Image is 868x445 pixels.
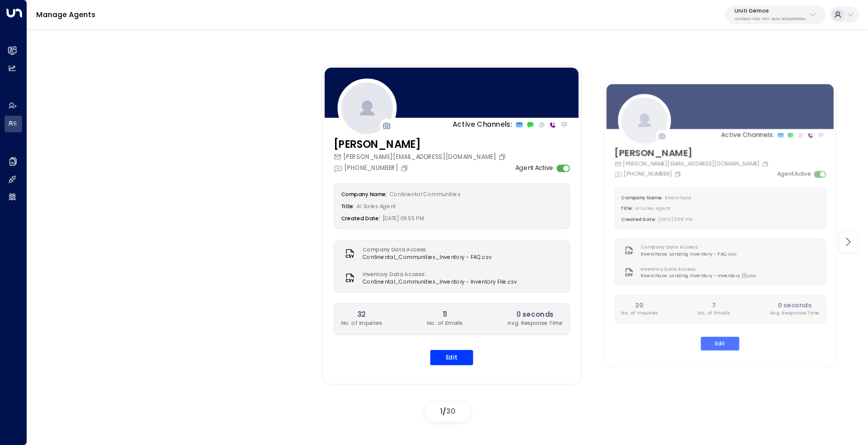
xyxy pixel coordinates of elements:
label: Created Date: [621,216,656,223]
div: / [425,402,470,422]
h3: [PERSON_NAME] [334,137,508,153]
label: Inventory Data Access: [363,271,512,278]
p: No. of Emails [698,310,730,317]
button: Copy [674,171,683,178]
h2: 7 [698,301,730,310]
button: Copy [762,161,770,168]
label: Company Data Access: [640,244,733,251]
div: [PERSON_NAME][EMAIL_ADDRESS][DOMAIN_NAME] [614,160,771,168]
span: Riverchase Landing Inventory - Inventory (1).csv [640,273,756,280]
h2: 0 seconds [507,310,562,320]
span: Continental_Communities_Inventory - FAQ.csv [363,254,492,262]
p: No. of Emails [427,320,463,328]
label: Agent Active [777,170,811,179]
label: Company Data Access: [363,246,487,254]
span: [DATE] 09:55 PM [383,215,424,222]
h3: [PERSON_NAME] [614,146,771,160]
button: Uniti Demos4c025b01-9fa0-46ff-ab3a-a620b886896e [725,6,826,24]
p: Avg. Response Time [770,310,819,317]
p: Active Channels: [453,120,512,131]
div: [PERSON_NAME][EMAIL_ADDRESS][DOMAIN_NAME] [334,153,508,162]
label: Title: [341,203,355,210]
label: Agent Active [515,164,554,173]
span: Continental_Communities_Inventory - Inventory File.csv [363,279,517,286]
button: Copy [400,164,410,172]
h2: 11 [427,310,463,320]
span: Riverchase Landing Inventory - FAQ.csv [640,251,736,258]
label: Created Date: [341,215,380,222]
span: 30 [446,406,456,416]
span: AI Sales Agent [357,203,396,210]
h2: 0 seconds [770,301,819,310]
span: Continental Communities [390,191,461,198]
span: AI Sales Agent [635,206,670,212]
label: Company Name: [341,191,387,198]
p: No. of Inquiries [621,310,658,317]
h2: 20 [621,301,658,310]
p: Avg. Response Time [507,320,562,328]
button: Copy [498,153,508,161]
label: Company Name: [621,195,662,201]
label: Inventory Data Access: [640,266,752,273]
a: Manage Agents [36,10,95,20]
button: Edit [701,337,739,350]
label: Title: [621,206,633,212]
button: Edit [430,350,473,366]
p: 4c025b01-9fa0-46ff-ab3a-a620b886896e [734,17,807,21]
div: [PHONE_NUMBER] [334,164,410,173]
span: 1 [440,406,443,416]
p: Uniti Demos [734,8,807,14]
span: [DATE] 11:38 PM [658,216,692,223]
p: No. of Inquiries [341,320,382,328]
h2: 32 [341,310,382,320]
p: Active Channels: [721,131,774,140]
div: [PHONE_NUMBER] [614,170,683,179]
span: Riverchase [665,195,692,201]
